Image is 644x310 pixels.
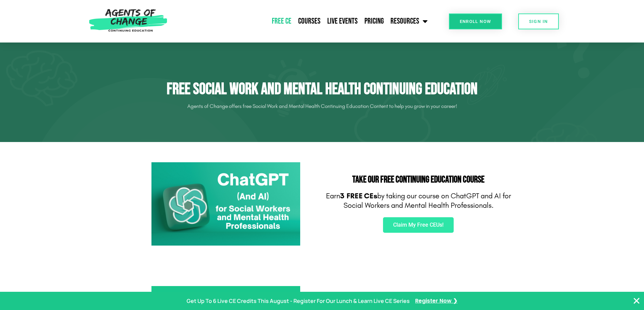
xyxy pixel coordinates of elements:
[326,191,511,210] p: Earn by taking our course on ChatGPT and AI for Social Workers and Mental Health Professionals.
[171,13,431,30] nav: Menu
[133,101,511,112] p: Agents of Change offers free Social Work and Mental Health Continuing Education Content to help y...
[387,13,431,30] a: Resources
[415,296,457,306] a: Register Now ❯
[633,297,641,305] button: Close Banner
[187,296,410,306] p: Get Up To 6 Live CE Credits This August - Register For Our Lunch & Learn Live CE Series
[449,13,502,29] a: Enroll Now
[460,19,491,24] span: Enroll Now
[361,13,387,30] a: Pricing
[268,13,295,30] a: Free CE
[324,13,361,30] a: Live Events
[133,80,511,99] h1: Free Social Work and Mental Health Continuing Education
[529,19,548,24] span: SIGN IN
[295,13,324,30] a: Courses
[340,192,377,200] b: 3 FREE CEs
[518,13,559,29] a: SIGN IN
[383,217,454,233] a: Claim My Free CEUs!
[393,222,444,228] span: Claim My Free CEUs!
[326,175,511,185] h2: Take Our FREE Continuing Education Course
